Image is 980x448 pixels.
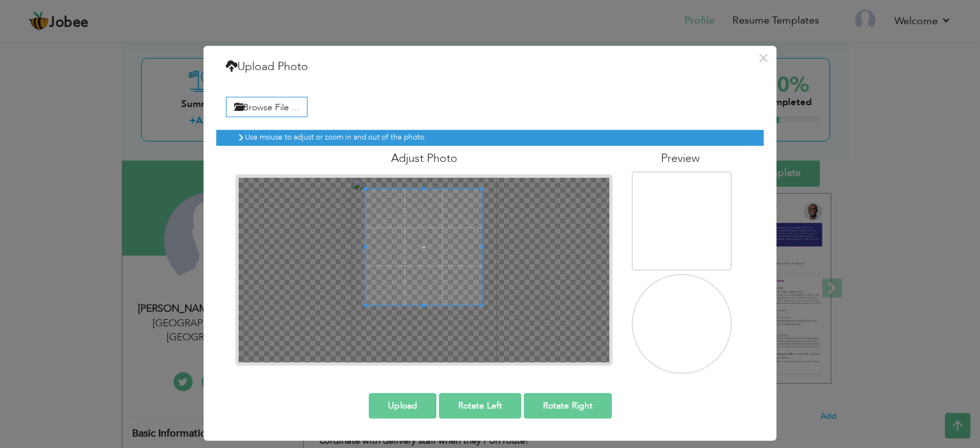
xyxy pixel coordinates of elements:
button: Rotate Right [524,393,612,419]
label: Browse File ... [226,97,308,117]
h4: Adjust Photo [235,152,612,165]
button: Rotate Left [439,393,521,419]
img: c417cc9f-aafb-49a5-a97b-0170445e52fc [621,266,746,425]
h6: Use mouse to adjust or zoom in and out of the photo. [245,133,738,141]
h4: Preview [632,152,729,165]
img: c417cc9f-aafb-49a5-a97b-0170445e52fc [621,163,746,322]
h4: Upload Photo [226,58,308,75]
button: Upload [369,393,436,419]
button: × [753,47,773,68]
